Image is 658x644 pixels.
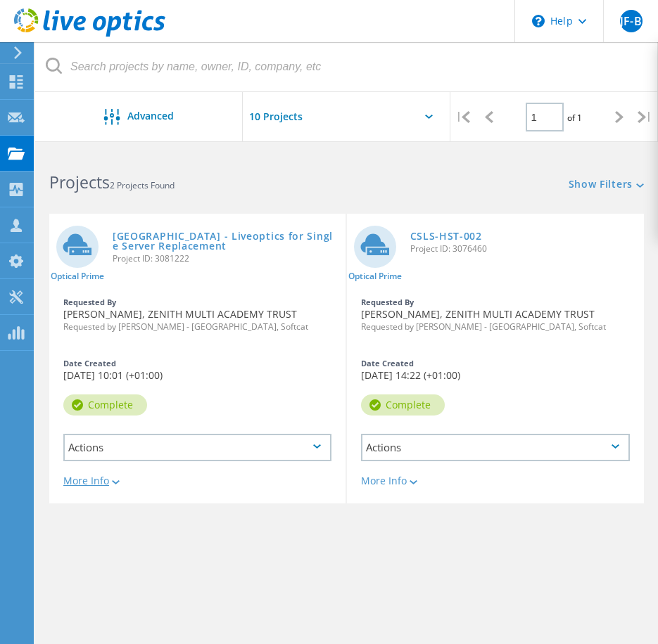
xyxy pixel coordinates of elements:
[110,179,175,191] span: 2 Projects Found
[348,272,402,281] span: Optical Prime
[361,476,631,486] div: More Info
[361,298,631,306] div: Requested By
[49,171,110,193] b: Projects
[63,394,147,416] div: Complete
[569,179,644,191] a: Show Filters
[63,298,331,306] div: Requested By
[410,231,482,241] a: CSLS-HST-002
[14,30,165,39] a: Live Optics Dashboard
[361,394,445,416] div: Complete
[127,111,174,121] span: Advanced
[63,359,331,367] div: Date Created
[113,255,339,263] span: Project ID: 3081222
[63,323,331,331] span: Requested by [PERSON_NAME] - [GEOGRAPHIC_DATA], Softcat
[49,352,346,387] div: [DATE] 10:01 (+01:00)
[361,434,631,461] div: Actions
[450,92,476,142] div: |
[113,231,339,251] a: [GEOGRAPHIC_DATA] - Liveoptics for Single Server Replacement
[361,359,631,367] div: Date Created
[361,323,631,331] span: Requested by [PERSON_NAME] - [GEOGRAPHIC_DATA], Softcat
[347,352,645,387] div: [DATE] 14:22 (+01:00)
[49,291,346,338] div: [PERSON_NAME], ZENITH MULTI ACADEMY TRUST
[532,15,545,27] svg: \n
[567,112,582,124] span: of 1
[347,291,645,338] div: [PERSON_NAME], ZENITH MULTI ACADEMY TRUST
[632,92,658,142] div: |
[410,245,638,253] span: Project ID: 3076460
[51,272,104,281] span: Optical Prime
[620,15,642,27] span: JF-B
[63,476,331,486] div: More Info
[63,434,331,461] div: Actions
